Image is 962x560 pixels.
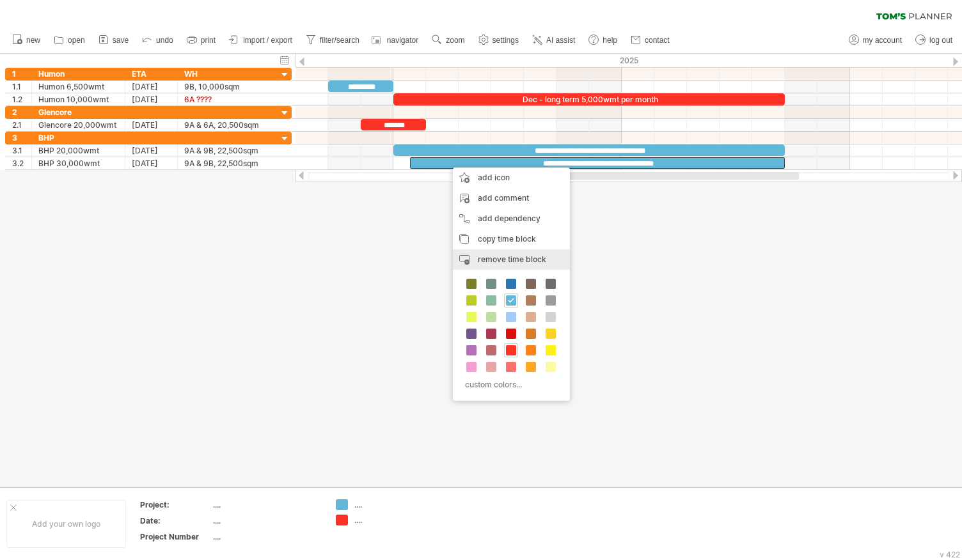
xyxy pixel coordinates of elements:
div: Add your own logo [6,500,126,548]
div: add comment [453,188,570,208]
div: Glencore [38,106,118,118]
div: 1 [12,68,31,80]
a: zoom [429,32,468,49]
a: undo [139,32,177,49]
span: navigator [387,36,418,45]
div: [DATE] [132,119,171,131]
div: v 422 [940,550,960,559]
a: help [585,32,621,49]
div: BHP 20,000wmt [38,144,118,157]
div: Dec - long term 5,000wmt per month [393,93,785,105]
a: save [95,32,132,49]
div: Humon 6,500wmt [38,81,118,93]
span: save [113,36,129,45]
span: import / export [243,36,292,45]
a: settings [475,32,523,49]
a: print [184,32,219,49]
div: custom colors... [459,376,560,393]
div: add dependency [453,208,570,229]
span: open [68,36,85,45]
div: BHP [38,132,118,144]
div: 9B, 10,000sqm [184,81,265,93]
div: 9A & 9B, 22,500sqm [184,144,265,157]
a: my account [846,32,906,49]
span: help [603,36,617,45]
span: new [26,36,40,45]
div: 3 [12,132,31,144]
div: 1.2 [12,93,31,105]
span: zoom [446,36,464,45]
div: Date: [140,515,210,526]
span: filter/search [320,36,359,45]
div: .... [213,515,320,526]
div: [DATE] [132,144,171,157]
div: Glencore 20,000wmt [38,119,118,131]
span: log out [929,36,952,45]
div: Project: [140,499,210,510]
a: contact [627,32,674,49]
a: open [51,32,89,49]
div: 3.2 [12,157,31,169]
div: 9A & 6A, 20,500sqm [184,119,265,131]
span: AI assist [546,36,575,45]
div: WH [184,68,265,80]
a: new [9,32,44,49]
div: .... [354,515,424,525]
div: [DATE] [132,81,171,93]
span: settings [493,36,519,45]
div: BHP 30,000wmt [38,157,118,169]
span: contact [645,36,670,45]
div: .... [213,499,320,510]
div: ETA [132,68,171,80]
div: Humon 10,000wmt [38,93,118,105]
a: navigator [370,32,422,49]
div: 2 [12,106,31,118]
span: print [201,36,216,45]
a: import / export [226,32,296,49]
div: .... [354,499,424,510]
span: undo [156,36,173,45]
div: 2.1 [12,119,31,131]
span: my account [863,36,902,45]
div: 3.1 [12,144,31,157]
div: Humon [38,68,118,80]
div: [DATE] [132,157,171,169]
a: log out [912,32,956,49]
div: [DATE] [132,93,171,105]
a: filter/search [303,32,363,49]
a: AI assist [529,32,579,49]
span: remove time block [478,254,546,264]
div: Project Number [140,531,210,542]
span: copy time block [478,234,536,244]
div: 6A ???? [184,93,265,105]
div: .... [213,531,320,542]
div: add icon [453,167,570,188]
div: 9A & 9B, 22,500sqm [184,157,265,169]
div: 1.1 [12,81,31,93]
